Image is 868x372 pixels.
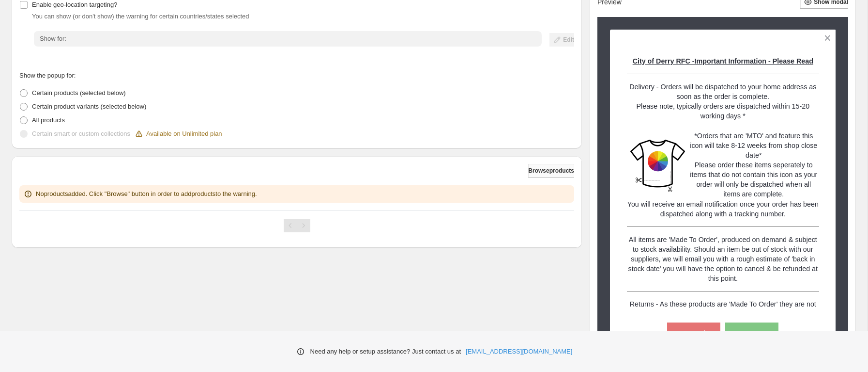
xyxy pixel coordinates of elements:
p: Certain smart or custom collections [32,129,130,139]
button: Browseproducts [528,164,574,178]
p: *Orders that are 'MTO' and feature this icon will take 8-12 weeks from shop close date* [689,131,819,160]
span: Certain product variants (selected below) [32,103,146,110]
span: You can show (or don't show) the warning for certain countries/states selected [32,13,249,20]
p: All products [32,115,65,125]
p: Delivery - Orders will be dispatched to your home address as soon as the order is complete. [627,82,819,101]
span: Browse products [528,167,574,175]
span: Show the popup for: [19,72,76,79]
p: All items are 'Made To Order', produced on demand & subject to stock availability. Should an item... [627,235,819,283]
button: Cancel [667,323,720,344]
span: Show for: [40,35,66,42]
p: Please note, typically orders are dispatched within 15-20 working days * [627,101,819,121]
a: [EMAIL_ADDRESS][DOMAIN_NAME] [466,347,572,356]
button: OK [725,323,778,344]
div: Available on Unlimited plan [134,129,222,139]
p: Please order these items seperately to items that do not contain this icon as your order will onl... [689,160,819,199]
strong: City of Derry RFC -Important Information - Please Read [633,57,813,65]
p: You will receive an email notification once your order has been dispatched along with a tracking ... [627,199,819,219]
span: Enable geo-location targeting? [32,1,117,8]
span: Certain products (selected below) [32,89,126,97]
p: No products added. Click "Browse" button in order to add products to the warning. [36,189,257,199]
p: Returns - As these products are 'Made To Order' they are not eligible for return and can not be e... [627,299,819,319]
nav: Pagination [284,219,310,232]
